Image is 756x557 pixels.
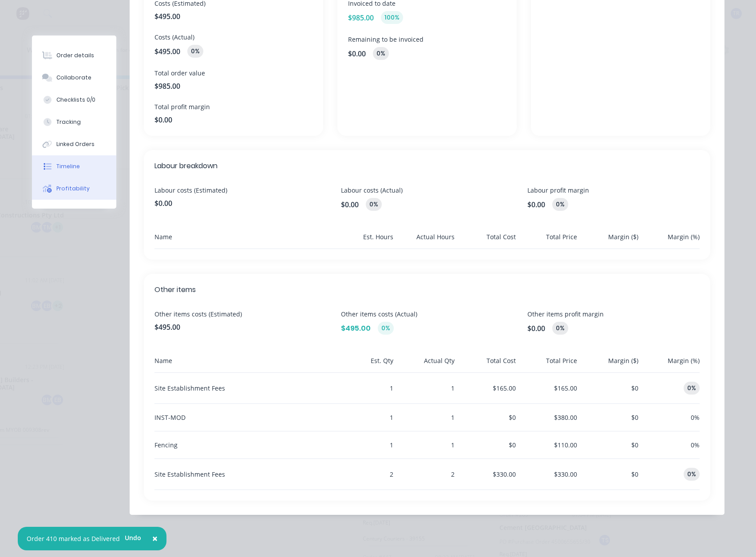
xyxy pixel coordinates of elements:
div: Est. Hours [336,232,393,249]
span: Other items profit margin [527,309,700,319]
div: Total Price [519,232,577,249]
div: 2 [336,459,393,490]
div: Total Price [519,356,577,372]
button: Close [143,528,166,549]
span: $0.00 [154,198,327,209]
div: 0% [378,322,394,335]
button: Checklists 0/0 [32,89,116,111]
div: Total Cost [458,232,516,249]
button: Collaborate [32,67,116,89]
span: $985.00 [154,81,313,91]
div: $110.00 [519,431,577,458]
div: Collaborate [56,74,91,82]
button: $0 [631,383,638,393]
div: Margin (%) [642,356,700,372]
div: Order details [56,51,94,59]
div: 1 [397,431,455,458]
div: 2 [397,459,455,490]
div: Site Establishment Fees [154,373,332,403]
button: $0 [631,470,638,479]
div: INST-MOD [154,404,332,431]
div: 0% [684,468,700,481]
div: Est. Qty [336,356,393,372]
div: 0% [684,382,700,395]
div: Margin ($) [581,232,638,249]
div: Profitability [56,185,90,193]
div: Margin (%) [642,232,700,249]
span: $0.00 [154,115,172,125]
span: Other items costs (Actual) [341,309,513,319]
div: $330.00 [519,459,577,490]
span: Costs (Actual) [154,32,313,42]
span: $495.00 [341,323,371,334]
div: $0 [581,404,638,431]
span: $0 [631,470,638,478]
button: Undo [120,531,146,545]
div: 0% [366,198,382,211]
button: Profitability [32,178,116,200]
div: $0 [581,431,638,458]
span: $0.00 [348,48,366,59]
div: Fencing [154,431,332,458]
div: 0 % [373,47,389,60]
div: Actual Hours [397,232,455,249]
div: Site Establishment Fees [154,459,332,490]
div: Name [154,232,332,249]
div: 0% [642,404,700,431]
span: Remaining to be invoiced [348,35,506,44]
span: Labour breakdown [154,161,700,171]
span: Labour costs (Estimated) [154,186,327,195]
div: 1 [397,373,455,403]
span: $0.00 [341,199,359,210]
div: 0% [187,45,203,58]
div: 1 [397,404,455,431]
button: Linked Orders [32,133,116,155]
div: $330.00 [458,459,516,490]
div: 0% [552,198,568,211]
div: Checklists 0/0 [56,96,95,104]
span: $0.00 [527,199,545,210]
span: $495.00 [154,322,327,332]
div: Linked Orders [56,140,95,148]
div: Margin ($) [581,356,638,372]
button: Order details [32,44,116,67]
span: × [152,532,158,545]
div: Tracking [56,118,81,126]
div: $0 [458,431,516,458]
button: Timeline [32,155,116,178]
div: 0% [552,322,568,335]
div: 1 [336,431,393,458]
span: Total order value [154,68,313,78]
div: Total Cost [458,356,516,372]
div: 1 [336,373,393,403]
div: $0 [458,404,516,431]
div: $165.00 [458,373,516,403]
div: 0% [642,431,700,458]
div: $380.00 [519,404,577,431]
div: Order 410 marked as Delivered [27,534,120,543]
span: $0.00 [527,323,545,334]
span: Other items [154,284,700,295]
span: Labour profit margin [527,186,700,195]
button: Tracking [32,111,116,133]
span: $985.00 [348,12,374,23]
span: $495.00 [154,11,313,22]
div: Actual Qty [397,356,455,372]
span: Other items costs (Estimated) [154,309,327,319]
span: Total profit margin [154,102,313,111]
div: 100 % [381,11,403,24]
div: $165.00 [519,373,577,403]
span: Labour costs (Actual) [341,186,513,195]
span: $495.00 [154,46,180,57]
div: Name [154,356,332,372]
div: 1 [336,404,393,431]
div: Timeline [56,162,80,170]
